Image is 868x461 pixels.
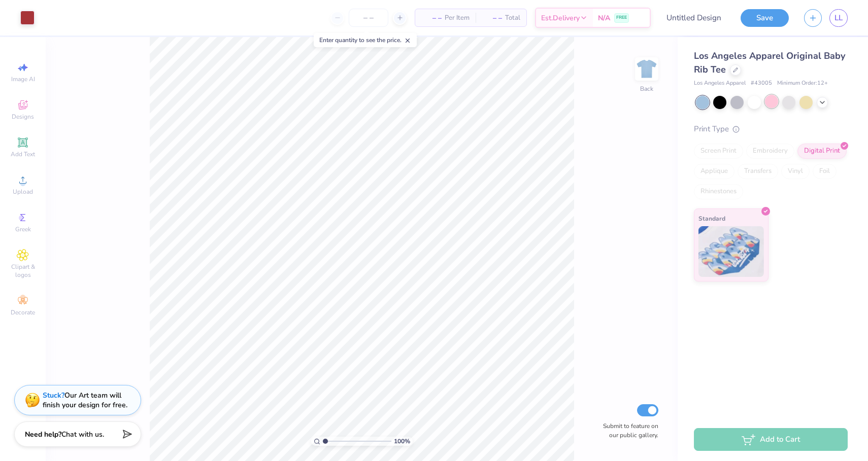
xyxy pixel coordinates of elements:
span: Chat with us. [61,430,104,439]
span: 100 % [394,437,410,446]
span: LL [834,12,843,24]
a: LL [829,9,848,27]
div: Applique [694,164,735,179]
span: N/A [598,13,610,23]
div: Transfers [738,164,778,179]
input: Untitled Design [658,8,733,28]
span: Clipart & logos [5,263,41,279]
span: Image AI [11,75,35,83]
span: Los Angeles Apparel [694,79,746,88]
div: Our Art team will finish your design for free. [43,391,127,410]
img: Standard [698,226,764,277]
strong: Stuck? [43,391,64,400]
div: Screen Print [694,144,743,159]
span: Total [505,13,520,23]
div: Vinyl [781,164,810,179]
div: Digital Print [797,144,847,159]
button: Save [741,9,789,27]
span: Decorate [11,308,35,316]
span: Per Item [445,13,470,23]
div: Back [640,84,653,93]
span: Add Text [11,150,35,158]
span: Designs [12,113,34,121]
input: – – [349,9,388,27]
span: – – [482,13,502,23]
div: Print Type [694,123,848,135]
span: Est. Delivery [541,13,580,23]
div: Enter quantity to see the price. [314,33,417,47]
span: FREE [616,14,627,21]
span: Los Angeles Apparel Original Baby Rib Tee [694,50,845,76]
span: # 43005 [751,79,772,88]
span: Greek [15,225,31,233]
span: Minimum Order: 12 + [777,79,828,88]
span: Standard [698,213,725,224]
span: – – [421,13,442,23]
img: Back [637,59,657,79]
div: Foil [813,164,837,179]
strong: Need help? [25,430,61,439]
div: Rhinestones [694,184,743,199]
span: Upload [13,188,33,196]
label: Submit to feature on our public gallery. [597,421,658,440]
div: Embroidery [746,144,794,159]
